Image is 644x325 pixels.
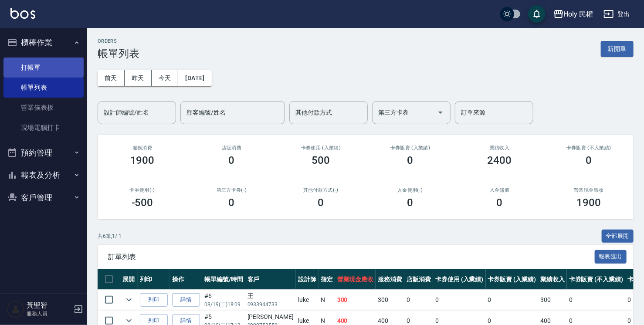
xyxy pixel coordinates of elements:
[3,118,84,138] a: 現場電腦打卡
[204,301,243,308] p: 08/19 (二) 18:09
[433,269,486,290] th: 卡券使用 (入業績)
[465,145,534,151] h2: 業績收入
[376,269,404,290] th: 服務消費
[98,38,139,44] h2: ORDERS
[3,31,84,54] button: 櫃檯作業
[335,290,376,310] td: 300
[434,105,447,119] button: Open
[433,290,486,310] td: 0
[197,187,266,193] h2: 第三方卡券(-)
[108,145,176,151] h3: 服務消費
[178,70,211,86] button: [DATE]
[10,8,35,19] img: Logo
[7,301,24,318] img: Person
[27,301,71,310] h5: 黃聖智
[247,312,294,322] div: [PERSON_NAME]
[404,269,433,290] th: 店販消費
[376,145,444,151] h2: 卡券販賣 (入業績)
[108,253,595,261] span: 訂單列表
[98,47,139,60] h3: 帳單列表
[120,269,138,290] th: 展開
[3,186,84,209] button: 客戶管理
[132,196,153,209] h3: -500
[404,290,433,310] td: 0
[318,196,324,209] h3: 0
[486,290,539,310] td: 0
[247,301,294,308] p: 0933944733
[98,70,125,86] button: 前天
[600,6,634,22] button: 登出
[319,269,335,290] th: 指定
[567,290,625,310] td: 0
[287,145,355,151] h2: 卡券使用 (入業績)
[555,145,623,151] h2: 卡券販賣 (不入業績)
[229,154,235,166] h3: 0
[245,269,296,290] th: 客戶
[538,290,567,310] td: 300
[287,187,355,193] h2: 其他付款方式(-)
[376,187,444,193] h2: 入金使用(-)
[335,269,376,290] th: 營業現金應收
[3,78,84,98] a: 帳單列表
[27,310,71,318] p: 服務人員
[497,196,503,209] h3: 0
[170,269,202,290] th: 操作
[595,252,627,261] a: 報表匯出
[538,269,567,290] th: 業績收入
[376,290,404,310] td: 300
[407,154,414,166] h3: 0
[3,98,84,118] a: 營業儀表板
[567,269,625,290] th: 卡券販賣 (不入業績)
[465,187,534,193] h2: 入金儲值
[229,196,235,209] h3: 0
[564,9,593,20] div: Holy 民權
[555,187,623,193] h2: 營業現金應收
[152,70,179,86] button: 今天
[202,290,245,310] td: #6
[488,154,512,166] h3: 2400
[601,44,634,53] a: 新開單
[296,269,319,290] th: 設計師
[140,293,168,307] button: 列印
[3,142,84,164] button: 預約管理
[550,5,597,23] button: Holy 民權
[486,269,539,290] th: 卡券販賣 (入業績)
[577,196,601,209] h3: 1900
[312,154,330,166] h3: 500
[197,145,266,151] h2: 店販消費
[595,250,627,264] button: 報表匯出
[296,290,319,310] td: luke
[586,154,592,166] h3: 0
[130,154,155,166] h3: 1900
[3,58,84,78] a: 打帳單
[247,291,294,301] div: 王
[3,164,84,186] button: 報表及分析
[108,187,176,193] h2: 卡券使用(-)
[122,293,136,306] button: expand row
[319,290,335,310] td: N
[601,41,634,57] button: 新開單
[125,70,152,86] button: 昨天
[138,269,170,290] th: 列印
[172,293,200,307] a: 詳情
[202,269,245,290] th: 帳單編號/時間
[528,5,546,23] button: save
[407,196,414,209] h3: 0
[98,232,122,240] p: 共 6 筆, 1 / 1
[602,230,634,243] button: 全部展開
